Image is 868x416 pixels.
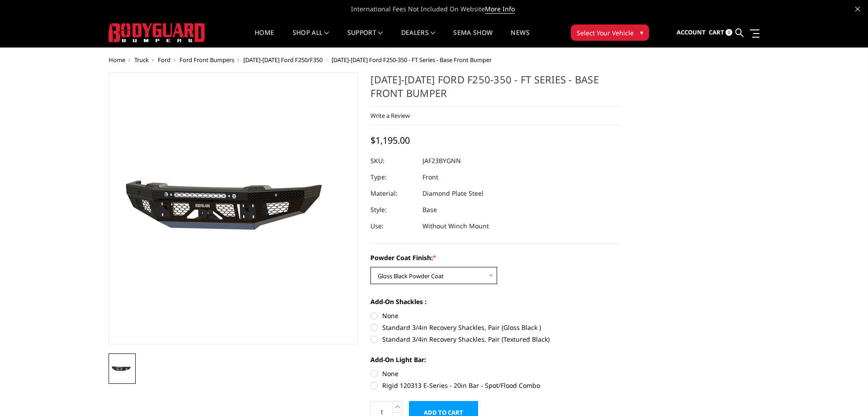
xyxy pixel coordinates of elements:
[293,29,329,47] a: shop all
[370,73,620,106] h1: [DATE]-[DATE] Ford F250-350 - FT Series - Base Front Bumper
[571,24,649,41] button: Select Your Vehicle
[109,73,358,344] a: 2023-2025 Ford F250-350 - FT Series - Base Front Bumper
[709,20,732,45] a: Cart 0
[422,218,489,234] dd: Without Winch Mount
[370,134,410,146] span: $1,195.00
[677,20,706,45] a: Account
[158,56,171,64] a: Ford
[422,185,484,202] dd: Diamond Plate Steel
[485,5,515,14] a: More Info
[577,28,634,38] span: Select Your Vehicle
[422,153,461,169] dd: JAF23BYGNN
[370,311,620,320] label: None
[370,253,620,262] label: Powder Coat Finish:
[370,355,620,364] label: Add-On Light Bar:
[370,153,416,169] dt: SKU:
[370,202,416,218] dt: Style:
[109,56,125,64] a: Home
[134,56,149,64] a: Truck
[255,29,274,47] a: Home
[370,218,416,234] dt: Use:
[401,29,436,47] a: Dealers
[709,28,724,36] span: Cart
[370,185,416,202] dt: Material:
[243,56,323,64] a: [DATE]-[DATE] Ford F250/F350
[111,364,133,374] img: 2023-2025 Ford F250-350 - FT Series - Base Front Bumper
[422,202,437,218] dd: Base
[109,23,206,42] img: BODYGUARD BUMPERS
[347,29,383,47] a: Support
[370,323,620,332] label: Standard 3/4in Recovery Shackles, Pair (Gloss Black )
[370,369,620,378] label: None
[332,56,492,64] span: [DATE]-[DATE] Ford F250-350 - FT Series - Base Front Bumper
[422,169,438,185] dd: Front
[453,29,493,47] a: SEMA Show
[677,28,706,36] span: Account
[370,111,410,120] a: Write a Review
[370,169,416,185] dt: Type:
[640,28,643,37] span: ▾
[370,381,620,390] label: Rigid 120313 E-Series - 20in Bar - Spot/Flood Combo
[370,297,620,306] label: Add-On Shackles :
[726,29,732,36] span: 0
[180,56,234,64] a: Ford Front Bumpers
[511,29,529,47] a: News
[370,334,620,344] label: Standard 3/4in Recovery Shackles, Pair (Textured Black)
